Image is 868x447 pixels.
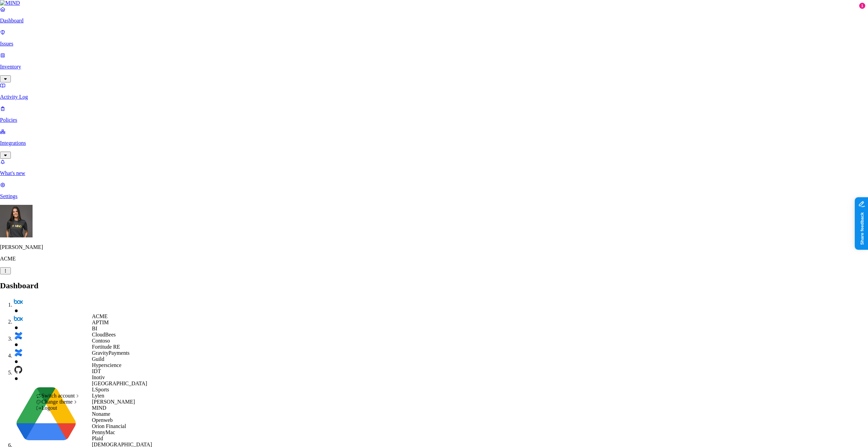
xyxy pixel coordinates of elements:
[92,344,120,350] span: Fortitude RE
[41,393,75,399] span: Switch account
[92,435,103,441] span: Plaid
[92,356,104,362] span: Guild
[92,417,113,423] span: Openweb
[92,319,109,325] span: APTIM
[92,381,147,386] span: [GEOGRAPHIC_DATA]
[36,405,80,411] div: Logout
[92,411,110,417] span: Noname
[92,429,115,435] span: PennyMac
[92,399,135,405] span: [PERSON_NAME]
[41,399,73,405] span: Change theme
[92,368,101,374] span: IDT
[92,338,110,344] span: Contoso
[92,423,126,429] span: Orion Financial
[92,350,130,356] span: GravityPayments
[92,393,104,399] span: Lyten
[92,313,107,319] span: ACME
[92,326,97,331] span: BI
[92,374,105,380] span: Inotiv
[92,405,106,411] span: MIND
[92,362,121,368] span: Hyperscience
[92,332,116,337] span: CloudBees
[92,387,109,392] span: LSports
